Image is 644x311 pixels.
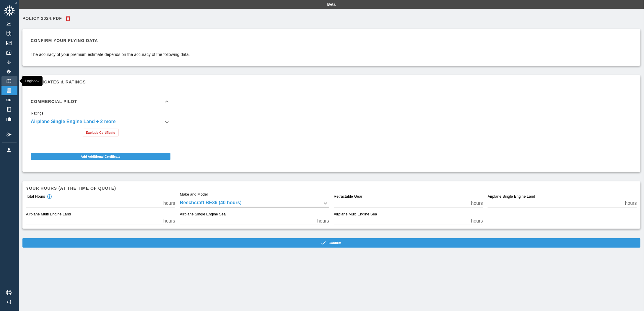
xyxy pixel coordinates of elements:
p: hours [163,217,175,225]
button: Add Additional Certificate [31,153,170,160]
div: Airplane Single Engine Land + 2 more [31,118,170,126]
h6: Commercial Pilot [31,99,77,104]
p: hours [625,200,637,207]
h6: Certificates & Ratings [26,79,637,85]
h6: Your hours (at the time of quote) [26,185,637,191]
p: hours [471,217,483,225]
div: Commercial Pilot [26,111,175,141]
label: Retractable Gear [334,194,362,199]
h6: POLICY 2024.pdf [22,16,62,20]
label: Airplane Multi Engine Sea [334,212,377,217]
p: hours [163,200,175,207]
div: Total Hours [26,194,52,199]
p: hours [471,200,483,207]
p: The accuracy of your premium estimate depends on the accuracy of the following data. [31,51,190,57]
button: Exclude Certificate [83,129,118,136]
svg: Total hours in fixed-wing aircraft [47,194,52,199]
p: hours [317,217,329,225]
label: Airplane Multi Engine Land [26,212,71,217]
label: Airplane Single Engine Land [488,194,535,199]
button: Confirm [22,238,640,248]
label: Ratings [31,111,43,116]
div: Beechcraft BE36 (40 hours) [180,199,329,207]
label: Make and Model [180,192,208,197]
div: Commercial Pilot [26,92,175,111]
label: Airplane Single Engine Sea [180,212,226,217]
h6: Confirm your flying data [31,37,190,44]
